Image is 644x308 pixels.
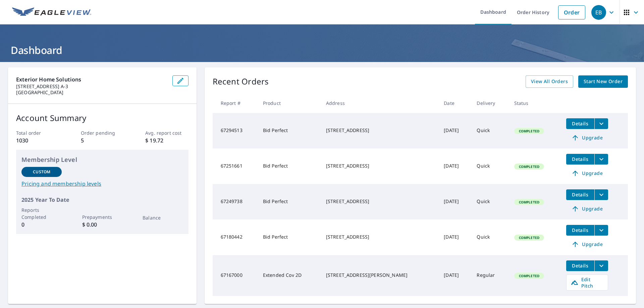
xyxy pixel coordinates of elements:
[326,127,433,134] div: [STREET_ADDRESS]
[213,93,258,113] th: Report #
[213,113,258,148] td: 67294513
[258,184,321,220] td: Bid Perfect
[438,148,471,184] td: [DATE]
[570,262,590,269] span: Details
[16,112,189,124] p: Account Summary
[594,154,608,165] button: filesDropdownBtn-67251661
[594,189,608,200] button: filesDropdownBtn-67249738
[566,274,608,291] a: Edit Pitch
[21,155,183,164] p: Membership Level
[81,136,124,144] p: 5
[438,93,471,113] th: Date
[570,169,604,177] span: Upgrade
[16,136,59,144] p: 1030
[591,5,606,20] div: EB
[526,75,573,88] a: View All Orders
[16,89,167,96] p: [GEOGRAPHIC_DATA]
[566,168,608,179] a: Upgrade
[566,132,608,143] a: Upgrade
[16,75,167,83] p: Exterior Home Solutions
[16,129,59,136] p: Total order
[509,93,561,113] th: Status
[566,118,594,129] button: detailsBtn-67294513
[326,272,433,279] div: [STREET_ADDRESS][PERSON_NAME]
[145,129,188,136] p: Avg. report cost
[258,255,321,296] td: Extended Cov 2D
[21,180,183,188] a: Pricing and membership levels
[258,148,321,184] td: Bid Perfect
[531,77,568,86] span: View All Orders
[438,113,471,148] td: [DATE]
[571,276,604,289] span: Edit Pitch
[594,118,608,129] button: filesDropdownBtn-67294513
[21,196,183,204] p: 2025 Year To Date
[213,148,258,184] td: 67251661
[558,5,585,19] a: Order
[21,206,62,221] p: Reports Completed
[8,43,636,57] h1: Dashboard
[21,221,62,229] p: 0
[145,136,188,144] p: $ 19.72
[515,129,543,133] span: Completed
[471,220,508,255] td: Quick
[594,260,608,271] button: filesDropdownBtn-67167000
[213,255,258,296] td: 67167000
[570,120,590,127] span: Details
[515,235,543,240] span: Completed
[566,239,608,250] a: Upgrade
[584,77,623,86] span: Start New Order
[12,7,91,17] img: EV Logo
[594,225,608,236] button: filesDropdownBtn-67180442
[471,255,508,296] td: Regular
[566,260,594,271] button: detailsBtn-67167000
[570,205,604,213] span: Upgrade
[570,191,590,198] span: Details
[570,134,604,142] span: Upgrade
[566,189,594,200] button: detailsBtn-67249738
[321,93,438,113] th: Address
[471,148,508,184] td: Quick
[213,184,258,220] td: 67249738
[515,273,543,278] span: Completed
[82,221,122,229] p: $ 0.00
[82,213,122,221] p: Prepayments
[566,225,594,236] button: detailsBtn-67180442
[570,227,590,233] span: Details
[258,220,321,255] td: Bid Perfect
[438,255,471,296] td: [DATE]
[326,198,433,205] div: [STREET_ADDRESS]
[258,93,321,113] th: Product
[570,156,590,162] span: Details
[258,113,321,148] td: Bid Perfect
[81,129,124,136] p: Order pending
[578,75,628,88] a: Start New Order
[438,184,471,220] td: [DATE]
[515,200,543,204] span: Completed
[515,164,543,169] span: Completed
[471,113,508,148] td: Quick
[471,184,508,220] td: Quick
[438,220,471,255] td: [DATE]
[566,203,608,214] a: Upgrade
[326,163,433,169] div: [STREET_ADDRESS]
[471,93,508,113] th: Delivery
[326,234,433,240] div: [STREET_ADDRESS]
[33,169,50,175] p: Custom
[570,240,604,248] span: Upgrade
[16,83,167,89] p: [STREET_ADDRESS] A-3
[213,220,258,255] td: 67180442
[566,154,594,165] button: detailsBtn-67251661
[213,75,269,88] p: Recent Orders
[143,214,183,221] p: Balance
